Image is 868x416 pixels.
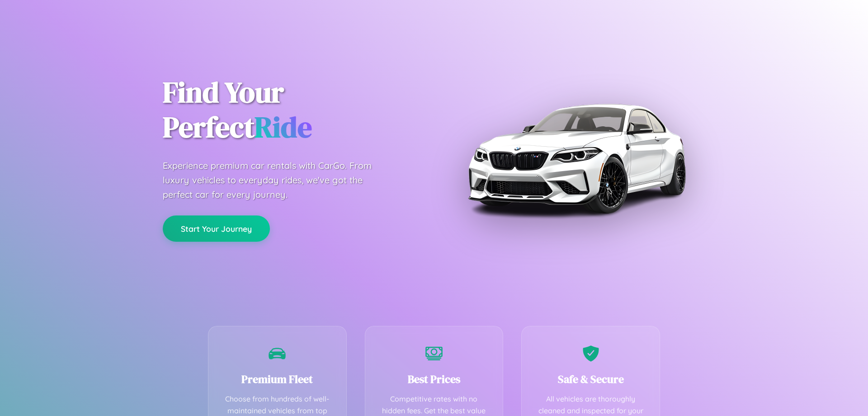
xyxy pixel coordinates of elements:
[535,372,646,387] h3: Safe & Secure
[379,372,490,387] h3: Best Prices
[463,45,689,272] img: Premium BMW car rental vehicle
[163,158,389,202] p: Experience premium car rentals with CarGo. From luxury vehicles to everyday rides, we've got the ...
[163,215,270,242] button: Start Your Journey
[163,75,420,145] h1: Find Your Perfect
[222,372,333,387] h3: Premium Fleet
[255,107,312,147] span: Ride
